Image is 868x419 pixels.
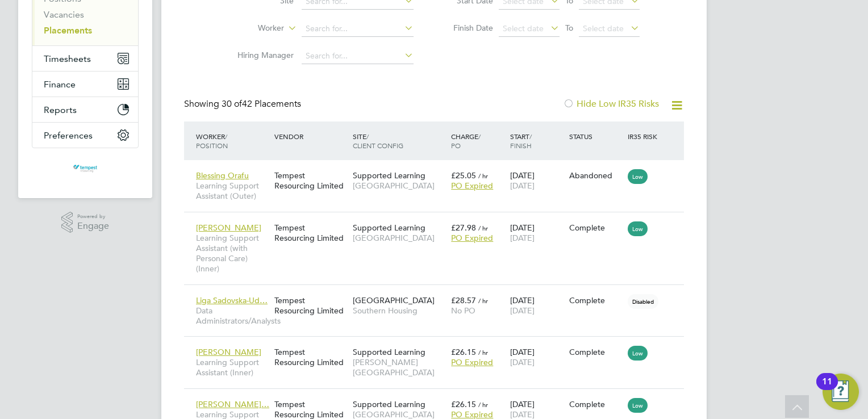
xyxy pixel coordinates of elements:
span: Supported Learning [353,347,425,357]
label: Hiring Manager [228,50,294,60]
span: Powered by [77,212,109,221]
span: [DATE] [510,233,535,243]
span: / hr [478,296,488,305]
a: [PERSON_NAME]Learning Support Assistant (Inner)Tempest Resourcing LimitedSupported Learning[PERSO... [193,341,684,350]
div: IR35 Risk [625,126,664,146]
div: Start [507,126,566,156]
div: Status [566,126,625,146]
div: Complete [569,295,623,305]
img: tempestresourcing-logo-retina.png [72,160,98,178]
span: Engage [77,221,109,231]
span: [GEOGRAPHIC_DATA] [353,181,445,191]
div: Complete [569,223,623,233]
span: PO Expired [451,357,493,367]
a: Powered byEngage [61,212,110,233]
div: Complete [569,347,623,357]
span: To [562,20,577,35]
div: Abandoned [569,170,623,181]
div: Tempest Resourcing Limited [272,217,350,249]
span: Supported Learning [353,399,425,409]
div: [DATE] [507,217,566,249]
button: Open Resource Center, 11 new notifications [823,374,859,410]
input: Search for... [302,21,414,37]
span: [PERSON_NAME] [196,347,261,357]
span: [GEOGRAPHIC_DATA] [353,233,445,243]
span: / Finish [510,132,532,150]
label: Worker [219,23,284,34]
button: Reports [32,97,138,122]
label: Hide Low IR35 Risks [563,98,659,110]
div: Site [350,126,448,156]
span: No PO [451,305,475,316]
span: / hr [478,348,488,357]
a: Blessing OrafuLearning Support Assistant (Outer)Tempest Resourcing LimitedSupported Learning[GEOG... [193,164,684,174]
span: Low [628,398,648,413]
span: Learning Support Assistant (Outer) [196,181,269,201]
div: Tempest Resourcing Limited [272,290,350,321]
span: Learning Support Assistant (with Personal Care) (Inner) [196,233,269,274]
span: £28.57 [451,295,476,305]
span: £25.05 [451,170,476,181]
span: [DATE] [510,305,535,316]
input: Search for... [302,48,414,64]
div: Vendor [272,126,350,146]
div: [DATE] [507,165,566,196]
span: Reports [44,104,77,115]
a: [PERSON_NAME]…Learning Support Assistant (Inner)Tempest Resourcing LimitedSupported Learning[GEOG... [193,393,684,403]
span: [GEOGRAPHIC_DATA] [353,295,435,305]
button: Timesheets [32,46,138,71]
span: Finance [44,79,76,90]
span: Data Administrators/Analysts [196,305,269,326]
span: Supported Learning [353,223,425,233]
a: Go to home page [32,160,139,178]
span: Southern Housing [353,305,445,316]
div: Worker [193,126,272,156]
div: 11 [822,382,832,396]
span: Learning Support Assistant (Inner) [196,357,269,378]
div: Tempest Resourcing Limited [272,165,350,196]
span: / hr [478,171,488,180]
label: Finish Date [442,23,493,33]
div: [DATE] [507,290,566,321]
span: Select date [503,23,544,33]
span: 30 of [222,98,242,110]
span: Timesheets [44,53,91,64]
span: / Position [196,132,228,150]
span: Supported Learning [353,170,425,181]
span: [PERSON_NAME] [196,223,261,233]
a: Vacancies [44,9,84,20]
span: £27.98 [451,223,476,233]
span: [PERSON_NAME][GEOGRAPHIC_DATA] [353,357,445,378]
a: [PERSON_NAME]Learning Support Assistant (with Personal Care) (Inner)Tempest Resourcing LimitedSup... [193,216,684,226]
div: [DATE] [507,341,566,373]
span: / hr [478,400,488,409]
span: Low [628,169,648,184]
div: Complete [569,399,623,409]
div: Tempest Resourcing Limited [272,341,350,373]
span: Low [628,221,648,236]
span: Low [628,346,648,361]
div: Showing [184,98,303,110]
span: / hr [478,224,488,232]
span: PO Expired [451,181,493,191]
span: 42 Placements [222,98,301,110]
a: Placements [44,25,92,36]
button: Finance [32,72,138,97]
a: Liga Sadovska-Ud…Data Administrators/AnalystsTempest Resourcing Limited[GEOGRAPHIC_DATA]Southern ... [193,289,684,299]
span: Disabled [628,294,658,309]
span: £26.15 [451,399,476,409]
button: Preferences [32,123,138,148]
span: Preferences [44,130,93,141]
span: Blessing Orafu [196,170,249,181]
span: £26.15 [451,347,476,357]
span: [DATE] [510,357,535,367]
span: [DATE] [510,181,535,191]
span: [PERSON_NAME]… [196,399,269,409]
span: Liga Sadovska-Ud… [196,295,268,305]
div: Charge [448,126,507,156]
span: / Client Config [353,132,403,150]
span: PO Expired [451,233,493,243]
span: / PO [451,132,481,150]
span: Select date [583,23,624,33]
